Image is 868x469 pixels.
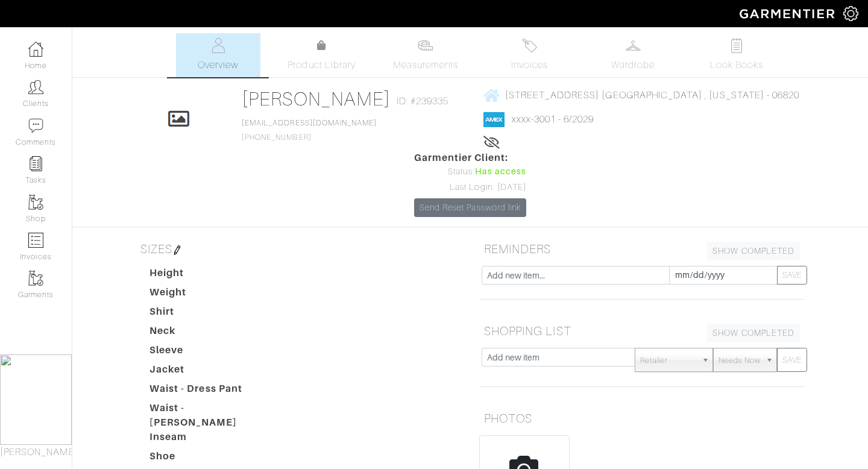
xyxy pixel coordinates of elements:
img: gear-icon-white-bd11855cb880d31180b6d7d6211b90ccbf57a29d726f0c71d8c61bd08dd39cc2.png [843,6,858,21]
a: Overview [176,33,260,77]
a: [STREET_ADDRESS] [GEOGRAPHIC_DATA] , [US_STATE] - 06820 [483,87,800,102]
img: garments-icon-b7da505a4dc4fd61783c78ac3ca0ef83fa9d6f193b1c9dc38574b1d14d53ca28.png [28,271,43,286]
img: measurements-466bbee1fd09ba9460f595b01e5d73f9e2bff037440d3c8f018324cb6cdf7a4a.svg [418,38,433,53]
span: Invoices [511,58,548,72]
a: Send Reset Password link [414,198,526,217]
span: Garmentier Client: [414,151,526,165]
img: clients-icon-6bae9207a08558b7cb47a8932f037763ab4055f8c8b6bfacd5dc20c3e0201464.png [28,80,43,95]
dt: Neck [140,324,278,343]
dt: Sleeve [140,343,278,362]
img: garments-icon-b7da505a4dc4fd61783c78ac3ca0ef83fa9d6f193b1c9dc38574b1d14d53ca28.png [28,195,43,210]
h5: SIZES [136,237,461,261]
span: Needs Now [719,348,761,373]
span: [PHONE_NUMBER] [242,119,377,142]
img: garmentier-logo-header-white-b43fb05a5012e4ada735d5af1a66efaba907eab6374d6393d1fbf88cb4ef424d.png [734,3,843,24]
dt: Height [140,266,278,285]
dt: Waist - [PERSON_NAME] [140,401,278,430]
span: Overview [198,58,238,72]
a: SHOW COMPLETED [707,242,800,260]
dt: Shirt [140,304,278,324]
dt: Inseam [140,430,278,449]
img: comment-icon-a0a6a9ef722e966f86d9cbdc48e553b5cf19dbc54f86b18d962a5391bc8f6eb6.png [28,118,43,133]
button: SAVE [777,348,807,372]
img: pen-cf24a1663064a2ec1b9c1bd2387e9de7a2fa800b781884d57f21acf72779bad2.png [172,245,182,255]
a: [EMAIL_ADDRESS][DOMAIN_NAME] [242,119,377,127]
span: Wardrobe [611,58,655,72]
a: Measurements [383,33,468,77]
a: Wardrobe [591,33,675,77]
img: todo-9ac3debb85659649dc8f770b8b6100bb5dab4b48dedcbae339e5042a72dfd3cc.svg [729,38,744,53]
img: reminder-icon-8004d30b9f0a5d33ae49ab947aed9ed385cf756f9e5892f1edd6e32f2345188e.png [28,156,43,171]
img: orders-icon-0abe47150d42831381b5fb84f609e132dff9fe21cb692f30cb5eec754e2cba89.png [28,233,43,248]
h5: REMINDERS [479,237,805,261]
dt: Shoe [140,449,278,468]
span: [STREET_ADDRESS] [GEOGRAPHIC_DATA] , [US_STATE] - 06820 [505,90,800,101]
a: SHOW COMPLETED [707,324,800,342]
span: ID: #239335 [397,94,449,109]
span: Look Books [710,58,764,72]
a: Invoices [487,33,571,77]
a: xxxx-3001 - 6/2029 [512,114,594,125]
h5: PHOTOS [479,406,805,430]
h5: SHOPPING LIST [479,319,805,343]
button: SAVE [777,266,807,285]
dt: Jacket [140,362,278,382]
dt: Waist - Dress Pant [140,382,278,401]
img: orders-27d20c2124de7fd6de4e0e44c1d41de31381a507db9b33961299e4e07d508b8c.svg [522,38,537,53]
dt: Weight [140,285,278,304]
div: Last Login: [DATE] [414,181,526,194]
img: american_express-1200034d2e149cdf2cc7894a33a747db654cf6f8355cb502592f1d228b2ac700.png [483,112,505,127]
input: Add new item... [482,266,670,285]
a: Look Books [694,33,779,77]
img: wardrobe-487a4870c1b7c33e795ec22d11cfc2ed9d08956e64fb3008fe2437562e282088.svg [626,38,641,53]
span: Measurements [393,58,459,72]
div: Status: [414,165,526,178]
img: dashboard-icon-dbcd8f5a0b271acd01030246c82b418ddd0df26cd7fceb0bd07c9910d44c42f6.png [28,42,43,57]
span: Has access [475,165,527,178]
span: Product Library [288,58,356,72]
input: Add new item [482,348,635,367]
a: Product Library [280,39,364,72]
img: basicinfo-40fd8af6dae0f16599ec9e87c0ef1c0a1fdea2edbe929e3d69a839185d80c458.svg [210,38,225,53]
span: Retailer [640,348,697,373]
a: [PERSON_NAME] [242,88,391,110]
